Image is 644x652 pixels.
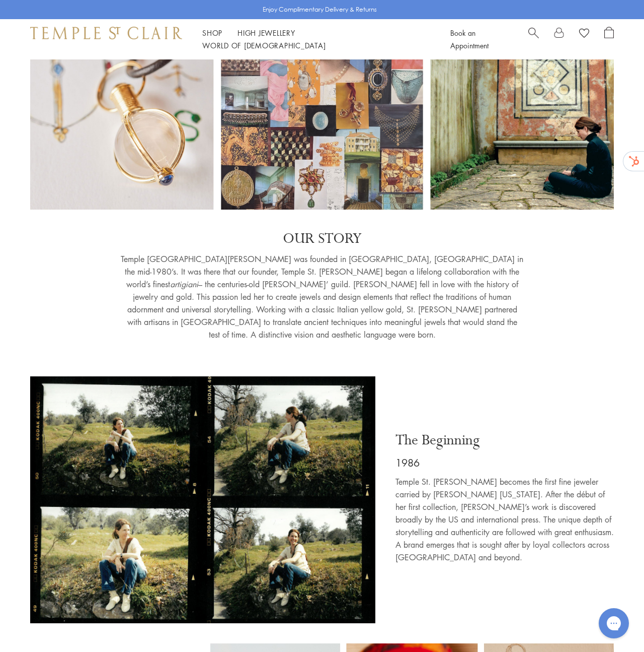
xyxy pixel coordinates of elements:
[30,27,182,39] img: Temple St. Clair
[202,28,222,38] a: ShopShop
[202,40,326,50] a: World of [DEMOGRAPHIC_DATA]World of [DEMOGRAPHIC_DATA]
[528,27,539,52] a: Search
[202,27,428,52] nav: Main navigation
[579,27,589,42] a: View Wishlist
[121,253,523,341] p: Temple [GEOGRAPHIC_DATA][PERSON_NAME] was founded in [GEOGRAPHIC_DATA], [GEOGRAPHIC_DATA] in the ...
[121,230,523,248] p: OUR STORY
[263,5,377,15] p: Enjoy Complimentary Delivery & Returns
[594,605,634,642] iframe: Gorgias live chat messenger
[604,27,614,52] a: Open Shopping Bag
[170,279,198,290] em: artigiani
[395,431,614,449] p: The Beginning
[395,454,614,471] p: 1986
[237,28,295,38] a: High JewelleryHigh Jewellery
[450,28,489,50] a: Book an Appointment
[395,476,614,564] p: Temple St. [PERSON_NAME] becomes the first fine jeweler carried by [PERSON_NAME] [US_STATE]. Afte...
